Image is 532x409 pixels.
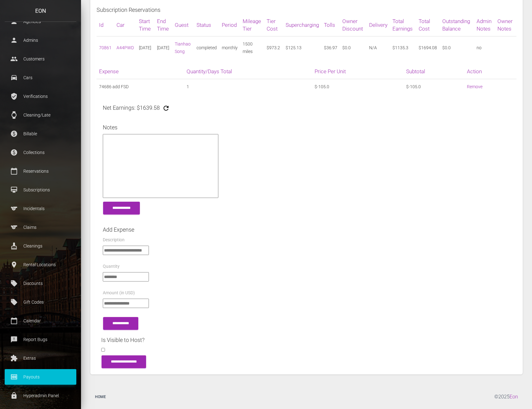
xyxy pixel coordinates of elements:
[5,332,76,347] a: feedback Report Bugs
[175,41,191,54] a: Tianhao Song
[154,36,172,59] td: [DATE]
[194,36,219,59] td: completed
[440,14,474,36] th: Outstanding Balance
[114,14,136,36] th: Car
[162,104,170,114] a: refresh
[5,201,76,216] a: sports Incidentals
[5,89,76,104] a: verified_user Verifications
[9,279,72,288] p: Discounts
[97,79,184,94] td: 74686 add FSD
[9,223,72,232] p: Claims
[9,185,72,195] p: Subscriptions
[136,36,154,59] td: [DATE]
[340,14,367,36] th: Owner Discount
[404,79,464,94] td: $-105.0
[264,36,283,59] td: $973.2
[5,313,76,329] a: calendar_today Calendar
[5,294,76,310] a: local_offer Gift Codes
[464,64,516,79] th: Action
[283,14,321,36] th: Supercharging
[312,64,404,79] th: Price Per Unit
[495,14,516,36] th: Owner Notes
[390,36,416,59] td: $1135.3
[97,64,184,79] th: Expense
[9,372,72,382] p: Payouts
[97,14,114,36] th: Id
[9,54,72,64] p: Customers
[90,388,111,405] a: Home
[312,79,404,94] td: $-105.0
[9,36,72,45] p: Admins
[9,335,72,344] p: Report Bugs
[5,145,76,160] a: paid Collections
[474,36,495,59] td: no
[5,163,76,179] a: calendar_today Reservations
[103,226,510,233] h4: Add Expense
[5,219,76,235] a: sports Claims
[440,36,474,59] td: $0.0
[321,36,340,59] td: $36.97
[172,14,194,36] th: Guest
[240,36,264,59] td: 1500 miles
[283,36,321,59] td: $125.13
[9,110,72,120] p: Cleaning/Late
[367,36,390,59] td: N/A
[101,336,512,344] h4: Is Visible to Host?
[367,14,390,36] th: Delivery
[5,350,76,366] a: extension Extras
[240,14,264,36] th: Mileage Tier
[9,129,72,138] p: Billable
[9,297,72,307] p: Gift Codes
[510,394,518,400] a: Eon
[5,238,76,254] a: cleaning_services Cleanings
[9,391,72,400] p: Hyperadmin Panel
[162,104,170,112] i: refresh
[184,64,312,79] th: Quantity/Days Total
[219,14,240,36] th: Period
[9,92,72,101] p: Verifications
[5,369,76,385] a: money Payouts
[9,260,72,269] p: Rental Locations
[103,263,120,270] label: Quantity
[416,36,440,59] td: $1694.08
[9,354,72,363] p: Extras
[9,241,72,251] p: Cleanings
[264,14,283,36] th: Tier Cost
[5,388,76,403] a: lock Hyperadmin Panel
[404,64,464,79] th: Subtotal
[154,14,172,36] th: End Time
[99,45,112,50] a: 70861
[467,84,482,89] a: Remove
[103,237,125,243] label: Description
[9,148,72,157] p: Collections
[136,14,154,36] th: Start Time
[97,1,516,14] div: Subscription Reservations
[184,79,312,94] td: 1
[9,73,72,82] p: Cars
[416,14,440,36] th: Total Cost
[9,316,72,325] p: Calendar
[474,14,495,36] th: Admin Notes
[219,36,240,59] td: monthly
[116,45,134,50] a: A44PWD
[103,104,160,112] h4: Net Earnings: $1639.58
[494,388,523,405] div: © 2025
[103,290,135,296] label: Amount (in USD)
[103,123,510,131] h4: Notes
[5,70,76,85] a: drive_eta Cars
[9,204,72,213] p: Incidentals
[390,14,416,36] th: Total Earnings
[9,166,72,176] p: Reservations
[5,107,76,123] a: watch Cleaning/Late
[5,182,76,198] a: card_membership Subscriptions
[321,14,340,36] th: Tolls
[5,32,76,48] a: person Admins
[5,257,76,272] a: place Rental Locations
[340,36,367,59] td: $0.0
[5,126,76,142] a: paid Billable
[5,276,76,291] a: local_offer Discounts
[5,51,76,67] a: people Customers
[194,14,219,36] th: Status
